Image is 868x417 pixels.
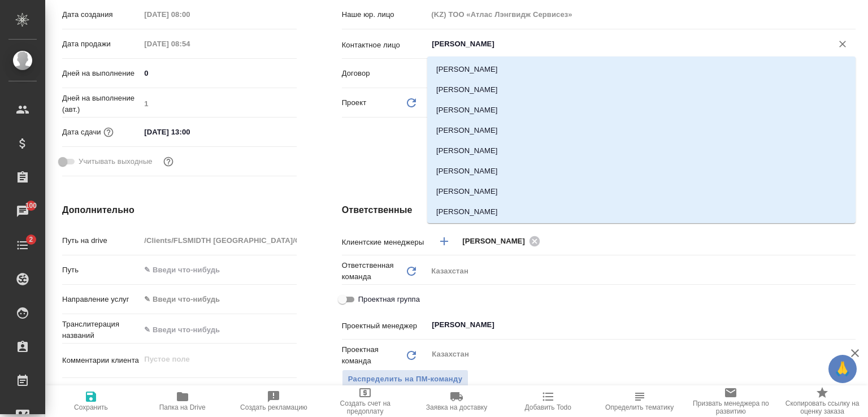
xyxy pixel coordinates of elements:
[411,385,502,417] button: Заявка на доставку
[140,322,296,338] input: ✎ Введи что-нибудь
[62,264,140,276] p: Путь
[74,403,108,411] span: Сохранить
[62,93,140,115] p: Дней на выполнение (авт.)
[140,6,239,23] input: Пустое поле
[140,36,239,52] input: Пустое поле
[342,68,428,79] p: Договор
[137,385,228,417] button: Папка на Drive
[342,9,428,20] p: Наше юр. лицо
[849,324,852,326] button: Open
[427,6,856,23] input: Пустое поле
[358,294,420,305] span: Проектная группа
[62,203,297,217] h4: Дополнительно
[348,373,463,386] span: Распределить на ПМ-команду
[22,234,40,245] span: 2
[462,234,544,248] div: [PERSON_NAME]
[161,154,176,169] button: Выбери, если сб и вс нужно считать рабочими днями для выполнения заказа.
[776,385,868,417] button: Скопировать ссылку на оценку заказа
[427,80,856,100] li: [PERSON_NAME]
[62,38,140,50] p: Дата продажи
[62,127,101,138] p: Дата сдачи
[240,403,307,411] span: Создать рекламацию
[783,399,861,415] span: Скопировать ссылку на оценку заказа
[140,232,296,249] input: Пустое поле
[62,9,140,20] p: Дата создания
[427,59,856,80] li: [PERSON_NAME]
[462,236,532,247] span: [PERSON_NAME]
[144,294,283,305] div: ✎ Введи что-нибудь
[427,120,856,141] li: [PERSON_NAME]
[835,36,850,52] button: Очистить
[605,403,674,411] span: Определить тематику
[319,385,411,417] button: Создать счет на предоплату
[342,203,856,217] h4: Ответственные
[62,68,140,79] p: Дней на выполнение
[427,141,856,161] li: [PERSON_NAME]
[159,403,206,411] span: Папка на Drive
[342,97,367,108] p: Проект
[427,181,856,202] li: [PERSON_NAME]
[62,319,140,341] p: Транслитерация названий
[19,200,44,211] span: 100
[140,262,296,278] input: ✎ Введи что-нибудь
[342,260,405,283] p: Ответственная команда
[427,202,856,222] li: [PERSON_NAME]
[342,40,428,51] p: Контактное лицо
[525,403,571,411] span: Добавить Todo
[140,95,296,112] input: Пустое поле
[342,370,469,389] button: Распределить на ПМ-команду
[427,161,856,181] li: [PERSON_NAME]
[502,385,594,417] button: Добавить Todo
[431,228,458,255] button: Добавить менеджера
[62,355,140,366] p: Комментарии клиента
[833,357,852,381] span: 🙏
[62,384,140,406] p: Комментарии для ПМ/исполнителей
[426,403,487,411] span: Заявка на доставку
[3,197,42,225] a: 100
[140,124,239,140] input: ✎ Введи что-нибудь
[140,65,296,81] input: ✎ Введи что-нибудь
[427,100,856,120] li: [PERSON_NAME]
[342,344,405,367] p: Проектная команда
[828,355,857,383] button: 🙏
[685,385,776,417] button: Призвать менеджера по развитию
[62,294,140,305] p: Направление услуг
[3,231,42,259] a: 2
[849,43,852,45] button: Close
[849,240,852,242] button: Open
[62,235,140,246] p: Путь на drive
[228,385,320,417] button: Создать рекламацию
[45,385,137,417] button: Сохранить
[79,156,153,167] span: Учитывать выходные
[326,399,404,415] span: Создать счет на предоплату
[692,399,770,415] span: Призвать менеджера по развитию
[342,320,428,332] p: Проектный менеджер
[427,222,856,242] li: Pavlovskaya Yaroslavna
[101,125,116,140] button: Если добавить услуги и заполнить их объемом, то дата рассчитается автоматически
[427,262,856,281] div: Казахстан
[342,370,469,389] span: В заказе уже есть ответственный ПМ или ПМ группа
[140,290,296,309] div: ✎ Введи что-нибудь
[594,385,685,417] button: Определить тематику
[342,237,428,248] p: Клиентские менеджеры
